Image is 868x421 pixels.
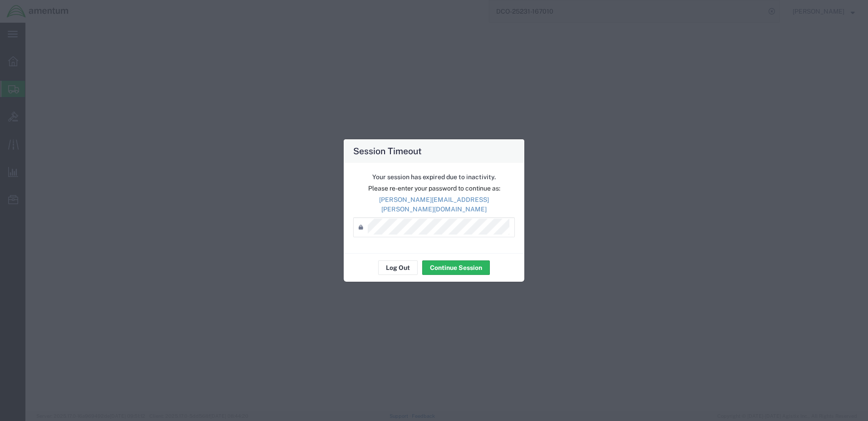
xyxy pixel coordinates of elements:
[353,195,515,214] p: [PERSON_NAME][EMAIL_ADDRESS][PERSON_NAME][DOMAIN_NAME]
[422,260,490,275] button: Continue Session
[353,144,422,157] h4: Session Timeout
[353,172,515,182] p: Your session has expired due to inactivity.
[378,260,418,275] button: Log Out
[353,184,515,193] p: Please re-enter your password to continue as:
